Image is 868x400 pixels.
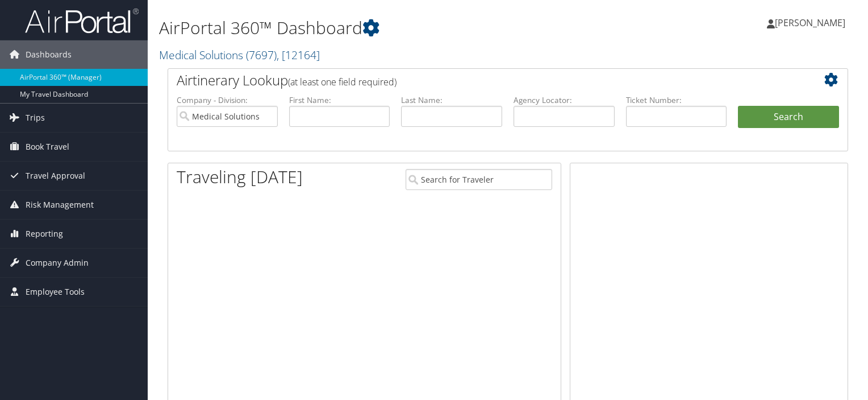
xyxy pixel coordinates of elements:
[159,16,624,40] h1: AirPortal 360™ Dashboard
[26,249,89,277] span: Company Admin
[26,162,85,190] span: Travel Approval
[738,106,839,129] button: Search
[25,7,139,34] img: airportal-logo.png
[277,47,320,63] span: , [ 12164 ]
[401,94,502,106] label: Last Name:
[26,278,85,306] span: Employee Tools
[177,71,782,90] h2: Airtinerary Lookup
[289,94,390,106] label: First Name:
[406,169,552,190] input: Search for Traveler
[767,6,857,40] a: [PERSON_NAME]
[26,40,72,69] span: Dashboards
[514,94,615,106] label: Agency Locator:
[26,104,45,132] span: Trips
[177,94,278,106] label: Company - Division:
[159,47,320,63] a: Medical Solutions
[26,191,94,219] span: Risk Management
[26,133,69,161] span: Book Travel
[775,17,845,29] span: [PERSON_NAME]
[246,47,277,63] span: ( 7697 )
[626,94,727,106] label: Ticket Number:
[288,76,397,88] span: (at least one field required)
[26,220,63,248] span: Reporting
[177,165,303,189] h1: Traveling [DATE]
